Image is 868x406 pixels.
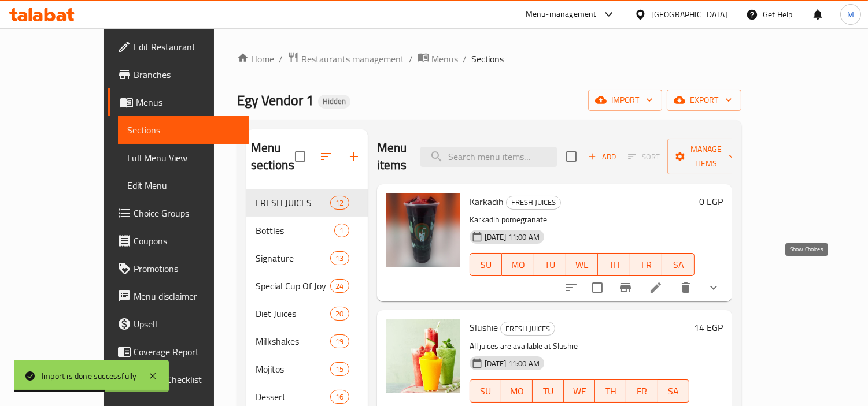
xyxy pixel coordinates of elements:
[108,88,249,116] a: Menus
[256,307,331,321] div: Diet Juices
[134,206,239,220] span: Choice Groups
[667,256,689,273] span: SA
[620,148,667,166] span: Select section first
[506,196,561,210] div: FRESH JUICES
[534,253,566,276] button: TU
[676,93,732,107] span: export
[334,224,349,237] div: items
[256,279,331,293] span: Special Cup Of Joy
[134,289,239,303] span: Menu disclaimer
[470,253,502,276] button: SU
[471,52,504,66] span: Sections
[501,379,533,403] button: MO
[612,274,640,301] button: Branch-specific-item
[237,52,274,66] a: Home
[663,383,685,400] span: SA
[331,198,348,208] span: 12
[134,262,239,275] span: Promotions
[649,281,663,295] a: Edit menu item
[557,274,585,301] button: sort-choices
[108,255,249,282] a: Promotions
[330,362,349,376] div: items
[480,232,544,243] span: [DATE] 11:00 AM
[847,8,854,21] span: M
[571,256,593,273] span: WE
[108,366,249,393] a: Grocery Checklist
[118,116,249,144] a: Sections
[566,253,598,276] button: WE
[537,383,559,400] span: TU
[108,310,249,338] a: Upsell
[475,383,497,400] span: SU
[502,253,534,276] button: MO
[662,253,694,276] button: SA
[251,139,295,174] h2: Menu sections
[318,95,350,109] div: Hidden
[246,355,368,383] div: Mojitos15
[597,93,653,107] span: import
[583,148,620,166] button: Add
[470,213,695,227] p: Karkadih pomegranate
[463,52,467,66] li: /
[331,253,348,264] span: 13
[256,390,331,404] div: Dessert
[700,274,727,301] button: show more
[568,383,590,400] span: WE
[108,33,249,61] a: Edit Restaurant
[246,189,368,217] div: FRESH JUICES12
[127,123,239,137] span: Sections
[600,383,622,400] span: TH
[127,151,239,165] span: Full Menu View
[288,144,312,169] span: Select all sections
[134,68,239,81] span: Branches
[694,319,723,336] h6: 14 EGP
[658,379,689,403] button: SA
[127,178,239,192] span: Edit Menu
[335,225,348,236] span: 1
[287,51,404,66] a: Restaurants management
[301,52,404,66] span: Restaurants management
[246,272,368,300] div: Special Cup Of Joy24
[256,251,331,265] span: Signature
[586,150,618,163] span: Add
[256,334,331,348] div: Milkshakes
[533,379,564,403] button: TU
[431,52,458,66] span: Menus
[256,362,331,376] span: Mojitos
[330,390,349,404] div: items
[564,379,595,403] button: WE
[256,196,331,210] span: FRESH JUICES
[331,392,348,403] span: 16
[312,143,340,170] span: Sort sections
[420,147,557,167] input: search
[672,274,700,301] button: delete
[118,144,249,172] a: Full Menu View
[598,253,630,276] button: TH
[377,139,407,174] h2: Menu items
[559,144,583,169] span: Select section
[667,90,741,111] button: export
[340,143,368,170] button: Add section
[480,358,544,369] span: [DATE] 11:00 AM
[699,193,723,210] h6: 0 EGP
[635,256,658,273] span: FR
[595,379,626,403] button: TH
[475,256,497,273] span: SU
[630,253,662,276] button: FR
[507,196,560,209] span: FRESH JUICES
[409,52,413,66] li: /
[526,8,597,21] div: Menu-management
[42,370,136,382] div: Import is done successfully
[588,90,662,111] button: import
[470,339,689,353] p: All juices are available at Slushie
[470,193,504,210] span: Karkadih
[134,317,239,331] span: Upsell
[330,279,349,293] div: items
[626,379,658,403] button: FR
[500,322,555,336] div: FRESH JUICES
[506,383,528,400] span: MO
